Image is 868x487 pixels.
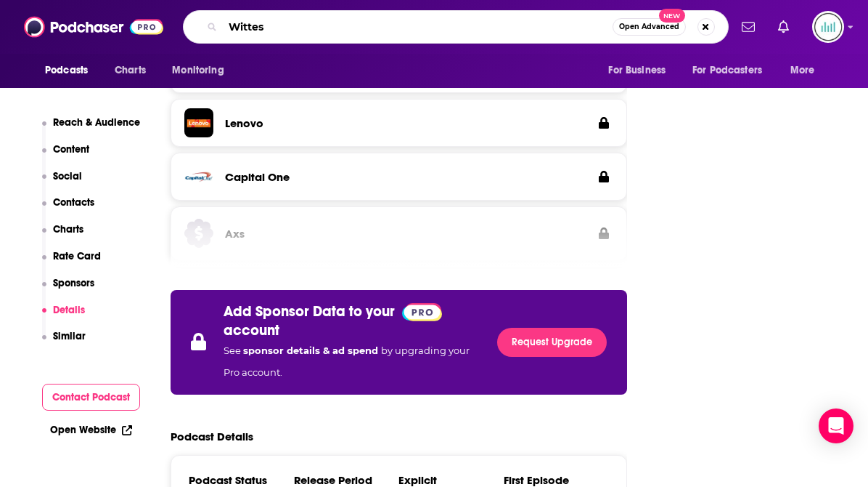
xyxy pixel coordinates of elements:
[115,60,146,81] span: Charts
[243,345,381,356] span: sponsor details & ad spend
[613,18,686,36] button: Open AdvancedNew
[189,473,294,487] h3: Podcast Status
[42,330,86,357] button: Similar
[736,15,761,39] a: Show notifications dropdown
[53,277,94,289] p: Sponsors
[42,250,102,277] button: Rate Card
[812,11,844,43] span: Logged in as podglomerate
[772,15,795,39] a: Show notifications dropdown
[402,302,442,321] a: Pro website
[683,57,783,84] button: open menu
[294,473,399,487] h3: Release Period
[42,143,90,170] button: Content
[105,57,155,84] a: Charts
[598,57,684,84] button: open menu
[53,250,101,262] p: Rate Card
[224,321,279,339] p: account
[42,223,84,250] button: Charts
[223,15,613,39] input: Search podcasts, credits, & more...
[608,60,666,81] span: For Business
[692,60,762,81] span: For Podcasters
[812,11,844,43] button: Show profile menu
[184,108,213,137] img: Lenovo logo
[42,196,95,223] button: Contacts
[53,116,140,129] p: Reach & Audience
[224,339,480,383] p: See by upgrading your Pro account.
[402,303,442,321] img: Podchaser Pro
[45,60,88,81] span: Podcasts
[225,116,263,130] h3: Lenovo
[812,11,844,43] img: User Profile
[183,10,729,44] div: Search podcasts, credits, & more...
[42,384,141,411] button: Contact Podcast
[42,304,86,331] button: Details
[398,473,504,487] h3: Explicit
[42,277,95,304] button: Sponsors
[184,162,213,191] img: Capital One logo
[659,9,685,23] span: New
[619,23,679,31] span: Open Advanced
[42,170,83,197] button: Social
[53,196,94,209] p: Contacts
[50,424,132,436] a: Open Website
[24,13,163,41] img: Podchaser - Follow, Share and Rate Podcasts
[53,223,83,236] p: Charts
[497,328,607,357] a: Request Upgrade
[53,330,86,342] p: Similar
[819,408,853,443] div: Open Intercom Messenger
[172,60,224,81] span: Monitoring
[53,143,89,156] p: Content
[162,57,242,84] button: open menu
[780,57,833,84] button: open menu
[53,304,85,316] p: Details
[504,473,609,487] h3: First Episode
[53,170,82,182] p: Social
[790,60,815,81] span: More
[225,170,290,184] h3: Capital One
[42,116,141,143] button: Reach & Audience
[171,430,253,443] h2: Podcast Details
[35,57,107,84] button: open menu
[224,302,395,321] p: Add Sponsor Data to your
